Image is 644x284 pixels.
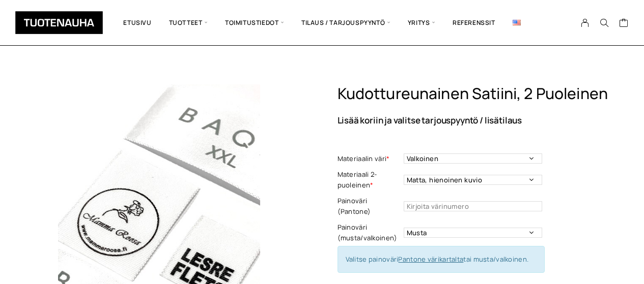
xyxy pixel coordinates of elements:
button: Search [595,18,614,27]
label: Painoväri (musta/valkoinen) [338,222,401,243]
span: Tilaus / Tarjouspyyntö [293,8,399,38]
a: Etusivu [115,8,160,38]
a: Pantone värikartalta [398,255,463,264]
img: English [513,20,521,25]
span: Toimitustiedot [216,8,293,38]
img: Tuotenauha Oy [15,11,103,34]
h1: Kudottureunainen satiini, 2 puoleinen [338,84,620,103]
label: Painoväri (Pantone) [338,196,401,217]
span: Valitse painoväri tai musta/valkoinen. [346,255,529,264]
input: Kirjoita värinumero [404,201,542,211]
a: Referenssit [444,8,504,38]
label: Materiaali 2-puoleinen [338,169,401,191]
span: Yritys [399,8,444,38]
p: Lisää koriin ja valitse tarjouspyyntö / lisätilaus [338,116,620,124]
a: My Account [575,18,595,27]
a: Cart [619,18,629,30]
span: Tuotteet [160,8,216,38]
label: Materiaalin väri [338,153,401,164]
